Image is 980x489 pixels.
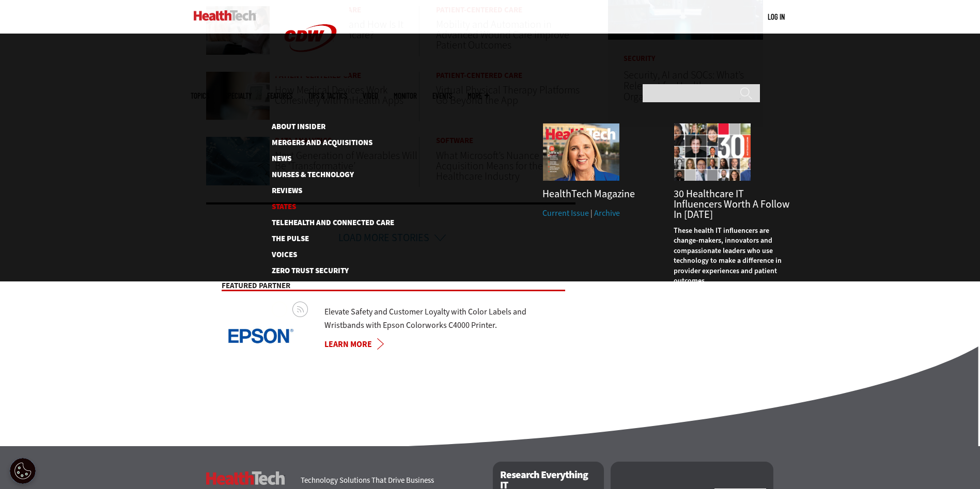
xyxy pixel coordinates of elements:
a: Voices [272,251,378,259]
p: Elevate Safety and Customer Loyalty with Color Labels and Wristbands with Epson Colorworks C4000 ... [324,305,565,332]
a: Zero Trust Security [272,267,393,275]
div: User menu [768,11,785,22]
a: The Pulse [272,235,378,243]
a: Archive [594,208,620,218]
img: Summer 2025 cover [542,123,620,181]
h4: Technology Solutions That Drive Business [301,477,480,484]
a: Log in [768,12,785,21]
img: epson logo [222,297,299,374]
h3: HealthTech Magazine [542,189,658,199]
a: LEARN MORE [324,340,565,349]
a: States [272,203,378,211]
span: | [590,208,593,218]
a: Current Issue [542,208,589,218]
a: Reviews [272,187,378,195]
a: 30 Healthcare IT Influencers Worth a Follow in [DATE] [674,187,789,222]
p: These health IT influencers are change-makers, innovators and compassionate leaders who use techn... [674,226,789,287]
a: Telehealth and Connected Care [272,219,378,227]
button: Open Preferences [10,458,36,484]
h3: HealthTech [206,471,285,485]
a: News [272,155,378,163]
img: Home [194,10,256,21]
a: About Insider [272,123,378,131]
a: Nurses & Technology [272,171,378,179]
div: Cookie Settings [10,458,36,484]
img: collage of influencers [674,123,751,181]
h2: Featured Partner [222,282,566,291]
a: Mergers and Acquisitions [272,139,378,147]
